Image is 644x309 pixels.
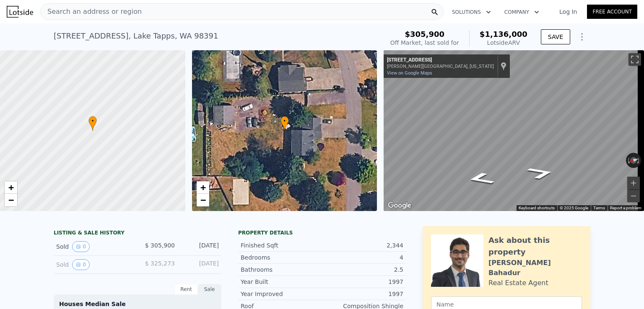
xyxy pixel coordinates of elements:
img: Lotside [7,6,33,18]
span: $ 305,900 [145,242,175,249]
span: + [200,182,205,193]
img: Google [386,200,413,211]
button: Company [498,5,546,20]
div: [DATE] [182,241,219,252]
div: Finished Sqft [241,241,322,250]
div: [STREET_ADDRESS] , Lake Tapps , WA 98391 [54,30,218,42]
span: $305,900 [405,30,445,39]
div: Street View [384,50,644,211]
div: Sold [56,241,131,252]
button: Toggle fullscreen view [628,53,641,66]
div: Ask about this property [488,234,582,258]
button: Reset the view [626,155,642,166]
div: Real Estate Agent [488,278,548,288]
a: Show location on map [501,62,506,71]
button: Zoom in [627,177,640,189]
a: Free Account [587,5,637,19]
span: • [88,117,97,125]
div: 2.5 [322,265,403,274]
div: Sold [56,259,131,270]
button: View historical data [72,241,90,252]
a: Terms (opens in new tab) [593,206,605,210]
div: 4 [322,253,403,262]
button: Rotate clockwise [637,153,641,168]
span: $ 325,273 [145,260,175,267]
div: Year Improved [241,290,322,298]
span: Search an address or region [41,7,142,17]
div: [PERSON_NAME] Bahadur [488,258,582,278]
a: Zoom out [5,194,17,206]
button: SAVE [541,29,570,44]
div: Bathrooms [241,265,322,274]
span: + [8,182,14,193]
span: $1,136,000 [480,30,527,39]
a: Log In [549,8,587,16]
div: LISTING & SALE HISTORY [54,229,221,238]
button: Solutions [445,5,498,20]
button: Show Options [574,28,590,45]
div: Houses Median Sale [59,300,216,308]
a: Report a problem [610,206,641,210]
a: Zoom in [197,181,209,194]
button: View historical data [72,259,90,270]
span: − [8,195,14,205]
button: Keyboard shortcuts [519,205,555,211]
button: Zoom out [627,190,640,202]
div: • [280,116,289,131]
button: Rotate counterclockwise [626,153,631,168]
a: Zoom in [5,181,17,194]
div: • [88,116,97,131]
a: Open this area in Google Maps (opens a new window) [386,200,413,211]
div: [STREET_ADDRESS] [387,57,494,64]
div: Sale [198,284,221,295]
div: [PERSON_NAME][GEOGRAPHIC_DATA], [US_STATE] [387,64,494,69]
span: − [200,195,205,205]
div: Off Market, last sold for [390,39,459,47]
div: Bedrooms [241,253,322,262]
div: 2,344 [322,241,403,250]
div: Lotside ARV [480,39,527,47]
path: Go South, 214th Ave E [516,164,566,183]
div: 1997 [322,278,403,286]
a: Zoom out [197,194,209,206]
span: © 2025 Google [560,206,588,210]
div: Property details [238,229,406,236]
a: View on Google Maps [387,70,432,76]
div: [DATE] [182,259,219,270]
path: Go North, 214th Ave E [455,169,506,188]
div: Map [384,50,644,211]
div: 1997 [322,290,403,298]
div: Rent [174,284,198,295]
span: • [280,117,289,125]
div: Year Built [241,278,322,286]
